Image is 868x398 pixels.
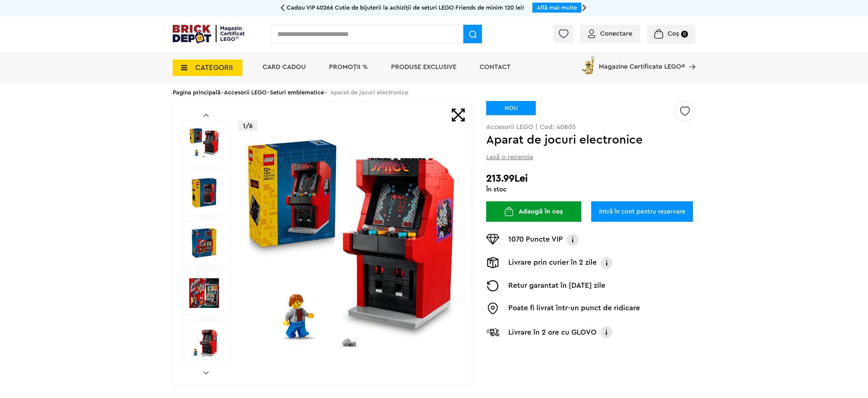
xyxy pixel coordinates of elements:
[480,64,511,70] a: Contact
[270,89,324,95] a: Seturi emblematice
[486,173,695,184] h2: 213.99Lei
[508,327,597,338] p: Livrare în 2 ore cu GLOVO
[189,178,219,208] img: Aparat de jocuri electronice
[173,89,221,95] a: Pagina principală
[329,64,368,70] a: PROMOȚII %
[566,234,579,246] img: Info VIP
[486,328,499,336] img: Livrare Glovo
[508,257,597,269] p: Livrare prin curier în 2 zile
[486,152,533,162] span: Lasă o recenzie
[224,89,267,95] a: Accesorii LEGO
[189,278,219,308] img: Seturi Lego Aparat de jocuri electronice
[600,326,613,339] img: Info livrare cu GLOVO
[189,328,219,358] img: Seturi emblematice Aparat de jocuri electronice
[486,257,499,268] img: Livrare
[685,55,695,61] a: Magazine Certificate LEGO®
[486,186,695,193] div: În stoc
[238,121,258,131] p: 1/6
[391,64,456,70] a: Produse exclusive
[486,101,536,115] div: NOU
[508,234,563,246] p: 1070 Puncte VIP
[287,5,524,11] span: Cadou VIP 40266 Cutie de bijuterii la achiziții de seturi LEGO Friends de minim 120 lei!
[189,228,219,258] img: Aparat de jocuri electronice LEGO 40805
[486,124,695,130] p: Accesorii LEGO | Cod: 40805
[173,84,695,101] div: > > > Aparat de jocuri electronice
[588,30,632,37] a: Conectare
[591,201,693,222] a: Intră în cont pentru rezervare
[600,30,632,37] span: Conectare
[599,55,685,70] span: Magazine Certificate LEGO®
[681,31,688,38] small: 0
[245,137,457,349] img: Aparat de jocuri electronice
[203,114,209,117] a: Prev
[486,201,581,222] button: Adaugă în coș
[486,134,674,146] h1: Aparat de jocuri electronice
[600,257,613,269] img: Info livrare prin curier
[537,5,577,11] a: Află mai multe
[486,234,499,245] img: Puncte VIP
[668,30,679,37] span: Coș
[486,280,499,291] img: Returnare
[203,371,209,374] a: Next
[195,64,233,71] span: CATEGORII
[486,303,499,315] img: Easybox
[263,64,306,70] a: Card Cadou
[508,280,605,291] p: Retur garantat în [DATE] zile
[189,128,219,157] img: Aparat de jocuri electronice
[508,303,640,315] p: Poate fi livrat într-un punct de ridicare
